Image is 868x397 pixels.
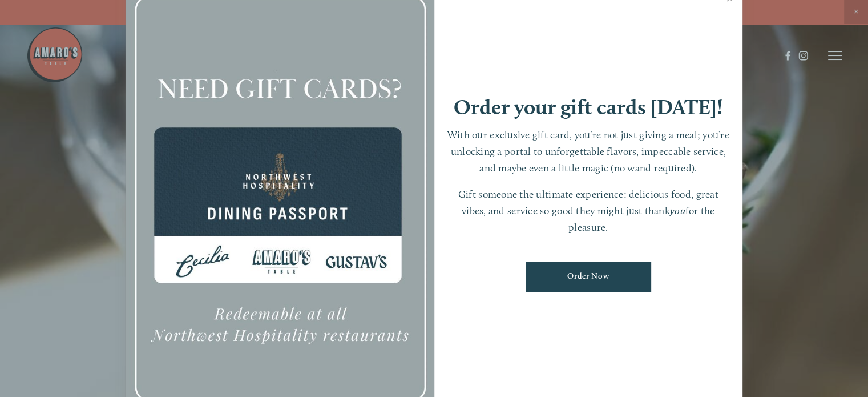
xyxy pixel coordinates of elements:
h1: Order your gift cards [DATE]! [454,97,723,118]
p: With our exclusive gift card, you’re not just giving a meal; you’re unlocking a portal to unforge... [446,127,732,176]
p: Gift someone the ultimate experience: delicious food, great vibes, and service so good they might... [446,186,732,235]
em: you [670,204,685,216]
a: Order Now [526,262,651,292]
